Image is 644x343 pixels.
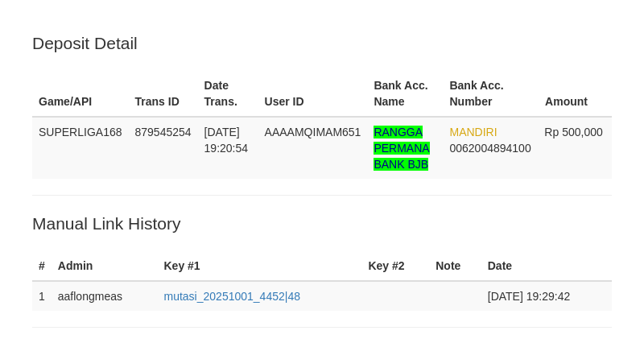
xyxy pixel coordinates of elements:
span: MANDIRI [449,126,497,138]
td: aaflongmeas [52,281,158,311]
td: 1 [32,281,52,311]
th: Key #2 [361,251,429,281]
span: Copy 0062004894100 to clipboard [449,142,530,155]
th: Key #1 [158,251,362,281]
span: Nama rekening >18 huruf, harap diedit [374,126,429,171]
th: Bank Acc. Number [443,71,538,117]
th: Admin [52,251,158,281]
th: Note [429,251,481,281]
p: Deposit Detail [32,31,612,55]
p: Manual Link History [32,212,612,235]
th: Date [481,251,612,281]
th: User ID [258,71,368,117]
span: AAAAMQIMAM651 [265,126,361,138]
th: Game/API [32,71,129,117]
span: [DATE] 19:20:54 [204,126,249,155]
td: [DATE] 19:29:42 [481,281,612,311]
th: Bank Acc. Name [367,71,443,117]
th: Trans ID [129,71,198,117]
span: Rp 500,000 [544,126,602,138]
th: Date Trans. [198,71,258,117]
td: SUPERLIGA168 [32,117,129,179]
a: mutasi_20251001_4452|48 [164,290,300,303]
th: Amount [538,71,612,117]
th: # [32,251,52,281]
td: 879545254 [129,117,198,179]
